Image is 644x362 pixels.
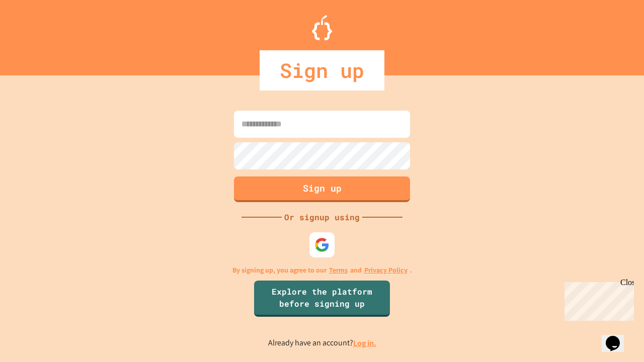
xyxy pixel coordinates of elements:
[254,281,390,317] a: Explore the platform before signing up
[560,278,634,321] iframe: chat widget
[364,265,408,276] a: Privacy Policy
[282,211,362,223] div: Or signup using
[353,338,376,348] a: Log in.
[329,265,348,276] a: Terms
[260,50,384,90] div: Sign up
[312,15,332,40] img: Logo.svg
[602,322,634,352] iframe: chat widget
[268,337,376,349] p: Already have an account?
[232,265,412,276] p: By signing up, you agree to our and .
[4,4,69,64] div: Chat with us now!Close
[314,237,330,252] img: google-icon.svg
[234,176,410,202] button: Sign up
